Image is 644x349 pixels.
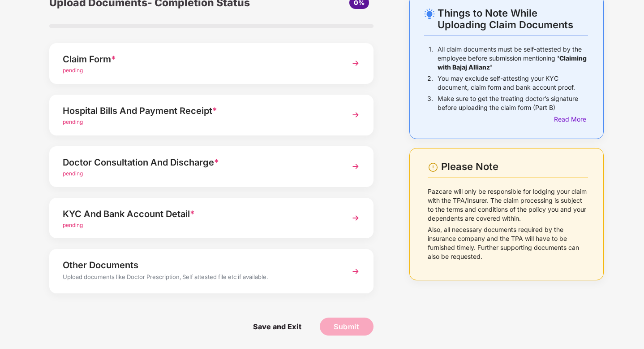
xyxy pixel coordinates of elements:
[428,225,588,261] p: Also, all necessary documents required by the insurance company and the TPA will have to be furni...
[63,258,335,272] div: Other Documents
[441,161,588,173] div: Please Note
[348,107,364,123] img: svg+xml;base64,PHN2ZyBpZD0iTmV4dCIgeG1sbnM9Imh0dHA6Ly93d3cudzMub3JnLzIwMDAvc3ZnIiB3aWR0aD0iMzYiIG...
[63,67,83,74] span: pending
[427,74,433,92] p: 2.
[438,7,588,31] div: Things to Note While Uploading Claim Documents
[427,94,433,112] p: 3.
[438,45,588,72] p: All claim documents must be self-attested by the employee before submission mentioning
[348,210,364,226] img: svg+xml;base64,PHN2ZyBpZD0iTmV4dCIgeG1sbnM9Imh0dHA6Ly93d3cudzMub3JnLzIwMDAvc3ZnIiB3aWR0aD0iMzYiIG...
[348,263,364,279] img: svg+xml;base64,PHN2ZyBpZD0iTmV4dCIgeG1sbnM9Imh0dHA6Ly93d3cudzMub3JnLzIwMDAvc3ZnIiB3aWR0aD0iMzYiIG...
[554,114,588,124] div: Read More
[63,52,335,66] div: Claim Form
[63,155,335,170] div: Doctor Consultation And Discharge
[429,45,433,72] p: 1.
[63,207,335,221] div: KYC And Bank Account Detail
[63,222,83,228] span: pending
[348,55,364,71] img: svg+xml;base64,PHN2ZyBpZD0iTmV4dCIgeG1sbnM9Imh0dHA6Ly93d3cudzMub3JnLzIwMDAvc3ZnIiB3aWR0aD0iMzYiIG...
[320,318,374,336] button: Submit
[63,104,335,118] div: Hospital Bills And Payment Receipt
[438,94,588,112] p: Make sure to get the treating doctor’s signature before uploading the claim form (Part B)
[438,74,588,92] p: You may exclude self-attesting your KYC document, claim form and bank account proof.
[63,118,83,125] span: pending
[348,158,364,174] img: svg+xml;base64,PHN2ZyBpZD0iTmV4dCIgeG1sbnM9Imh0dHA6Ly93d3cudzMub3JnLzIwMDAvc3ZnIiB3aWR0aD0iMzYiIG...
[428,162,438,173] img: svg+xml;base64,PHN2ZyBpZD0iV2FybmluZ18tXzI0eDI0IiBkYXRhLW5hbWU9Ildhcm5pbmcgLSAyNHgyNCIgeG1sbnM9Im...
[244,318,310,336] span: Save and Exit
[428,187,588,223] p: Pazcare will only be responsible for lodging your claim with the TPA/Insurer. The claim processin...
[63,272,335,284] div: Upload documents like Doctor Prescription, Self attested file etc if available.
[424,9,435,19] img: svg+xml;base64,PHN2ZyB4bWxucz0iaHR0cDovL3d3dy53My5vcmcvMjAwMC9zdmciIHdpZHRoPSIyNC4wOTMiIGhlaWdodD...
[63,170,83,177] span: pending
